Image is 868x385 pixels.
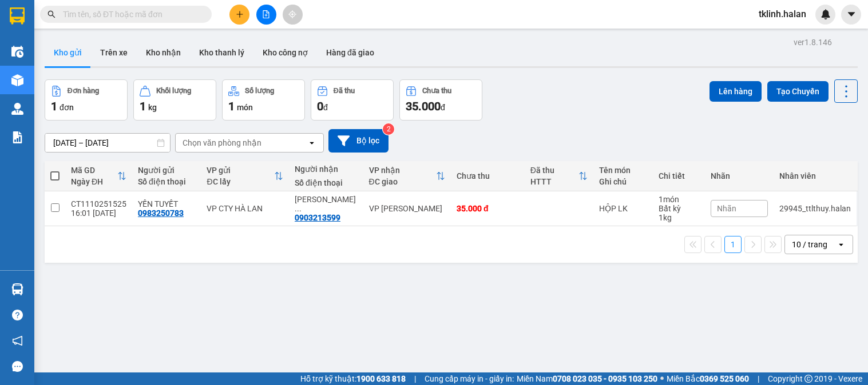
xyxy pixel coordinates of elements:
div: 10 / trang [792,239,827,250]
div: Đã thu [530,166,578,175]
span: file-add [262,10,270,18]
div: Khối lượng [156,87,191,95]
img: solution-icon [11,131,23,143]
div: Ghi chú [599,177,647,186]
div: Ngày ĐH [71,177,117,186]
input: Tìm tên, số ĐT hoặc mã đơn [63,8,198,21]
button: 1 [724,236,742,253]
span: kg [148,103,157,112]
span: Miền Bắc [667,372,749,385]
span: caret-down [846,9,857,19]
button: plus [229,5,249,25]
div: 35.000 đ [457,204,519,213]
span: Hỗ trợ kỹ thuật: [300,372,406,385]
button: Số lượng1món [222,79,305,121]
div: CT1110251525 [71,199,126,208]
input: Select a date range. [45,134,170,152]
button: Kho nhận [137,39,190,66]
span: đ [441,103,445,112]
span: ... [295,204,302,213]
div: NGỌC MINH VŨ [295,195,358,213]
span: ⚪️ [660,376,664,381]
div: Người nhận [295,165,358,174]
div: 1 kg [659,213,699,222]
div: 29945_ttlthuy.halan [779,204,851,213]
div: Chưa thu [422,87,451,95]
img: warehouse-icon [11,283,23,295]
div: 0903213599 [295,213,340,222]
span: món [237,103,253,112]
span: plus [236,10,244,18]
strong: 0708 023 035 - 0935 103 250 [553,374,657,383]
span: đ [323,103,328,112]
span: notification [12,335,23,346]
div: Đã thu [334,87,355,95]
div: Chưa thu [457,171,519,181]
button: aim [283,5,303,25]
th: Toggle SortBy [201,161,289,191]
button: caret-down [841,5,861,25]
button: Khối lượng1kg [133,79,216,121]
div: 16:01 [DATE] [71,208,126,218]
button: Hàng đã giao [317,39,383,66]
button: Kho gửi [45,39,91,66]
span: message [12,361,23,372]
button: Kho công nợ [253,39,317,66]
div: Nhân viên [779,171,851,181]
div: YẾN TUYẾT [138,199,195,208]
div: Mã GD [71,166,117,175]
span: | [758,372,759,385]
span: 1 [228,99,235,113]
span: Cung cấp máy in - giấy in: [425,372,514,385]
button: Kho thanh lý [190,39,253,66]
img: warehouse-icon [11,46,23,58]
div: ĐC lấy [207,177,274,186]
div: ĐC giao [369,177,437,186]
div: VP gửi [207,166,274,175]
div: Tên món [599,166,647,175]
span: Miền Nam [517,372,657,385]
div: VP [PERSON_NAME] [369,204,446,213]
div: Đơn hàng [68,87,99,95]
img: icon-new-feature [821,9,831,19]
span: | [414,372,416,385]
div: ver 1.8.146 [794,36,832,49]
strong: 0369 525 060 [700,374,749,383]
strong: 1900 633 818 [356,374,406,383]
th: Toggle SortBy [363,161,451,191]
button: file-add [256,5,276,25]
button: Bộ lọc [328,129,389,153]
div: Số lượng [245,87,274,95]
span: search [47,10,56,18]
img: logo-vxr [10,7,25,25]
span: 0 [317,99,323,113]
button: Chưa thu35.000đ [399,79,482,121]
button: Đơn hàng1đơn [45,79,128,121]
span: 1 [51,99,57,113]
div: Số điện thoại [138,177,195,186]
button: Lên hàng [710,81,762,102]
div: Số điện thoại [295,178,358,187]
div: Người gửi [138,166,195,175]
span: copyright [804,375,812,383]
div: Chi tiết [659,171,699,181]
div: HỘP LK [599,204,647,213]
span: 35.000 [406,99,441,113]
button: Tạo Chuyến [767,81,829,102]
img: warehouse-icon [11,103,23,115]
th: Toggle SortBy [65,161,132,191]
span: đơn [60,103,74,112]
span: Nhãn [717,204,736,213]
span: question-circle [12,310,23,320]
div: Nhãn [711,171,768,181]
span: 1 [140,99,146,113]
div: VP CTY HÀ LAN [207,204,283,213]
div: 0983250783 [138,208,184,218]
img: warehouse-icon [11,74,23,86]
span: tklinh.halan [750,7,815,21]
svg: open [307,138,316,147]
div: 1 món [659,195,699,204]
div: VP nhận [369,166,437,175]
div: Chọn văn phòng nhận [183,137,261,149]
th: Toggle SortBy [525,161,593,191]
